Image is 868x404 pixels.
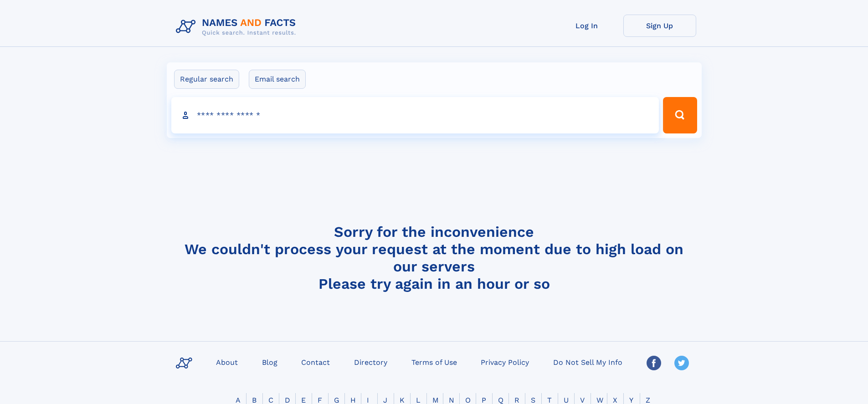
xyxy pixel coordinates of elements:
a: Terms of Use [408,355,461,368]
button: Search Button [663,97,697,133]
a: Contact [298,355,334,368]
label: Email search [249,70,306,89]
a: Blog [258,355,281,368]
a: Log In [550,15,623,37]
h4: Sorry for the inconvenience We couldn't process your request at the moment due to high load on ou... [172,223,696,292]
label: Regular search [174,70,239,89]
a: Do Not Sell My Info [550,355,626,368]
img: Twitter [674,356,689,370]
img: Facebook [647,356,661,370]
a: About [212,355,241,368]
img: Logo Names and Facts [172,15,303,39]
a: Directory [350,355,391,368]
a: Privacy Policy [477,355,533,368]
input: search input [171,97,659,133]
a: Sign Up [623,15,696,37]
